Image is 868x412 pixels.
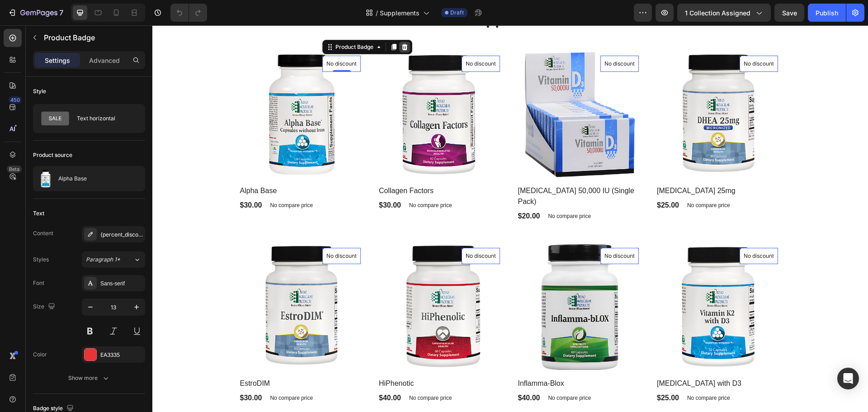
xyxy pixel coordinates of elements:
[33,279,44,287] div: Font
[33,87,46,95] div: Style
[82,251,145,268] button: Paragraph 1*
[226,159,351,172] h2: Collagen Factors
[257,370,300,375] p: No compare price
[86,256,120,264] span: Paragraph 1*
[450,9,464,17] span: Draft
[7,166,22,173] div: Beta
[365,185,389,197] div: $20.00
[365,159,491,183] h2: [MEDICAL_DATA] 50,000 IU (Single Pack)
[782,9,797,17] span: Save
[87,352,212,365] h2: EstroDIM
[174,227,204,235] p: No discount
[33,301,57,313] div: Size
[380,8,420,18] span: Supplements
[365,366,389,379] div: $40.00
[174,34,204,43] p: No discount
[313,34,344,43] p: No discount
[87,174,111,186] div: $30.00
[504,159,629,172] h2: [MEDICAL_DATA] 25mg
[226,174,250,186] div: $30.00
[774,4,804,22] button: Save
[58,175,87,182] p: Alpha Base
[226,366,250,379] div: $40.00
[396,188,439,194] p: No compare price
[100,351,143,359] div: EA3335
[33,151,72,159] div: Product source
[396,370,439,375] p: No compare price
[33,350,47,359] div: Color
[100,279,143,288] div: Sans-serif
[89,56,120,65] p: Advanced
[33,256,49,264] div: Styles
[226,352,351,365] h2: HiPhenotic
[118,370,160,375] p: No compare price
[68,374,110,383] div: Show more
[591,227,622,235] p: No discount
[118,177,160,183] p: No compare price
[313,227,344,235] p: No discount
[808,4,846,22] button: Publish
[33,370,145,386] button: Show more
[33,209,44,218] div: Text
[677,4,771,22] button: 1 collection assigned
[685,8,750,18] span: 1 collection assigned
[77,108,132,129] div: Text horizontal
[452,34,482,43] p: No discount
[452,227,482,235] p: No discount
[376,8,378,18] span: /
[535,177,578,183] p: No compare price
[816,8,838,18] div: Publish
[504,174,528,186] div: $25.00
[44,32,142,43] p: Product Badge
[170,4,207,22] div: Undo/Redo
[181,18,223,26] div: Product Badge
[152,25,868,412] iframe: Design area
[33,229,53,237] div: Content
[257,177,300,183] p: No compare price
[591,34,622,43] p: No discount
[504,352,629,365] h2: [MEDICAL_DATA] with D3
[837,368,859,389] div: Open Intercom Messenger
[87,159,212,172] h2: Alpha Base
[504,366,528,379] div: $25.00
[4,4,67,22] button: 7
[45,56,70,65] p: Settings
[100,231,143,239] div: {percent_discount}
[37,170,55,188] img: product feature img
[9,96,22,104] div: 450
[365,352,491,365] h2: Inflamma-Blox
[535,370,578,375] p: No compare price
[59,7,63,18] p: 7
[87,366,111,379] div: $30.00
